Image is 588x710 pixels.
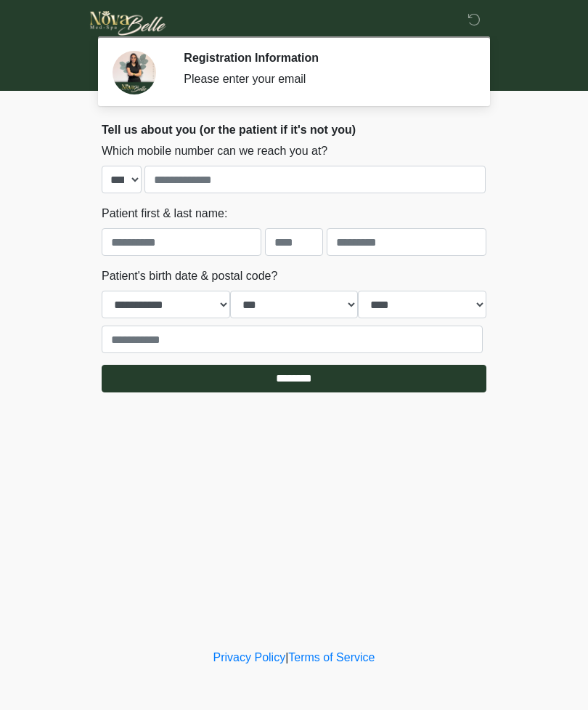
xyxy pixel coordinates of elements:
[87,11,169,36] img: Novabelle medspa Logo
[102,205,227,222] label: Patient first & last name:
[113,51,156,94] img: Agent Avatar
[184,51,465,65] h2: Registration Information
[288,651,375,663] a: Terms of Service
[285,651,288,663] a: |
[213,651,286,663] a: Privacy Policy
[102,142,327,160] label: Which mobile number can we reach you at?
[102,267,277,285] label: Patient's birth date & postal code?
[184,70,465,88] div: Please enter your email
[102,123,486,137] h2: Tell us about you (or the patient if it's not you)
